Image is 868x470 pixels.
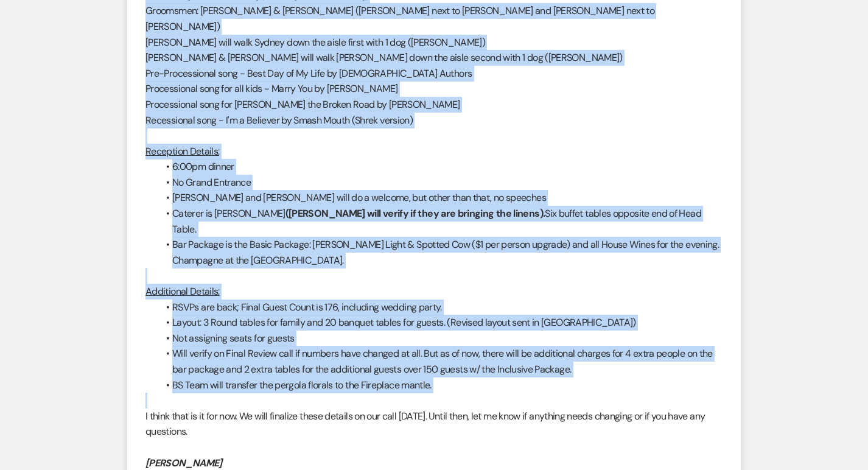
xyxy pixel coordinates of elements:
[158,206,723,237] li: Caterer is [PERSON_NAME] Six buffet tables opposite end of Head Table.
[145,36,485,49] span: [PERSON_NAME] will walk Sydney down the aisle first with 1 dog ([PERSON_NAME])
[145,409,723,440] p: I think that is it for now. We will finalize these details on our call [DATE]. Until then, let me...
[158,190,723,206] li: [PERSON_NAME] and [PERSON_NAME] will do a welcome, but other than that, no speeches
[145,51,623,64] span: [PERSON_NAME] & [PERSON_NAME] will walk [PERSON_NAME] down the aisle second with 1 dog ([PERSON_N...
[158,331,723,346] li: Not assigning seats for guests
[145,67,472,80] span: Pre-Processional song - Best Day of My Life by [DEMOGRAPHIC_DATA] Authors
[145,114,413,127] span: Recessional song - I'm a Believer by Smash Mouth (Shrek version)
[158,300,723,315] li: RSVPs are back; Final Guest Count is 176, including wedding party.
[158,237,723,268] li: Bar Package is the Basic Package: [PERSON_NAME] Light & Spotted Cow ($1 per person upgrade) and a...
[158,315,723,331] li: Layout: 3 Round tables for family and 20 banquet tables for guests. (Revised layout sent in [GEOG...
[145,145,219,158] u: Reception Details:
[145,457,222,469] em: [PERSON_NAME]
[145,285,220,298] u: Additional Details:
[145,82,397,95] span: Processional song for all kids - Marry You by [PERSON_NAME]
[145,98,460,111] span: Processional song for [PERSON_NAME] the Broken Road by [PERSON_NAME]
[158,159,723,175] li: 6:00pm dinner
[158,346,723,377] li: Will verify on Final Review call if numbers have changed at all. But as of now, there will be add...
[285,207,545,220] strong: ([PERSON_NAME] will verify if they are bringing the linens).
[145,4,654,33] span: Groomsmen: [PERSON_NAME] & [PERSON_NAME] ([PERSON_NAME] next to [PERSON_NAME] and [PERSON_NAME] n...
[158,175,723,191] li: No Grand Entrance
[158,377,723,393] li: BS Team will transfer the pergola florals to the Fireplace mantle.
